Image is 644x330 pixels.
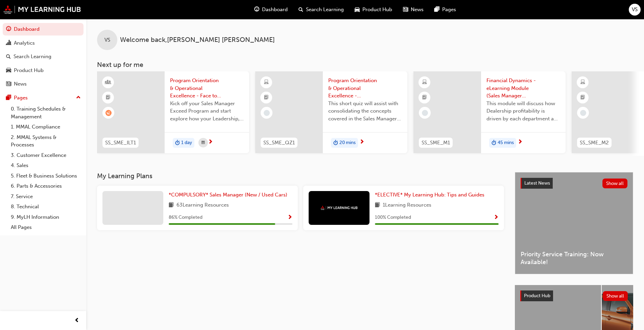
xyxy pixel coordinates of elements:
[375,191,487,199] a: *ELECTIVE* My Learning Hub: Tips and Guides
[355,5,360,14] span: car-icon
[169,214,202,221] span: 86 % Completed
[632,6,638,14] span: VS
[6,26,11,32] span: guage-icon
[383,201,431,210] span: 1 Learning Resources
[8,150,84,161] a: 3. Customer Excellence
[518,139,523,145] span: next-icon
[14,67,44,74] div: Product Hub
[3,92,84,104] button: Pages
[403,5,408,14] span: news-icon
[208,139,213,145] span: next-icon
[8,160,84,171] a: 4. Sales
[524,180,550,186] span: Latest News
[97,71,249,153] a: SS_SME_ILT1Program Orientation & Operational Excellence - Face to Face Instructor Led Training (S...
[264,110,270,116] span: learningRecordVerb_NONE-icon
[359,139,364,145] span: next-icon
[375,192,484,198] span: *ELECTIVE* My Learning Hub: Tips and Guides
[169,191,290,199] a: *COMPULSORY* Sales Manager (New / Used Cars)
[249,3,293,17] a: guage-iconDashboard
[362,6,392,14] span: Product Hub
[176,201,229,210] span: 63 Learning Resources
[411,6,424,14] span: News
[580,139,609,147] span: SS_SME_M2
[3,23,84,36] a: Dashboard
[6,95,11,101] span: pages-icon
[264,93,269,102] span: booktick-icon
[8,122,84,132] a: 1. MMAL Compliance
[104,36,110,44] span: VS
[413,71,566,153] a: SS_SME_M1Financial Dynamics - eLearning Module (Sales Manager Exceed Program)This module will dis...
[629,4,641,16] button: VS
[520,290,628,301] a: Product HubShow all
[169,192,287,198] span: *COMPULSORY* Sales Manager (New / Used Cars)
[263,139,295,147] span: SS_SME_QZ1
[287,215,292,221] span: Show Progress
[175,139,180,147] span: duration-icon
[105,110,112,116] span: learningRecordVerb_WAITLIST-icon
[6,81,11,87] span: news-icon
[293,3,349,17] a: search-iconSearch Learning
[8,222,84,233] a: All Pages
[3,64,84,77] a: Product Hub
[603,291,628,301] button: Show all
[6,40,11,46] span: chart-icon
[339,139,356,147] span: 20 mins
[3,37,84,49] a: Analytics
[8,191,84,202] a: 7. Service
[14,53,51,61] div: Search Learning
[169,201,174,210] span: book-icon
[486,77,560,100] span: Financial Dynamics - eLearning Module (Sales Manager Exceed Program)
[492,139,496,147] span: duration-icon
[170,77,244,100] span: Program Orientation & Operational Excellence - Face to Face Instructor Led Training (Sales Manage...
[422,78,427,87] span: learningResourceType_ELEARNING-icon
[74,316,79,325] span: prev-icon
[254,5,259,14] span: guage-icon
[580,110,586,116] span: learningRecordVerb_NONE-icon
[524,293,550,299] span: Product Hub
[494,213,499,222] button: Show Progress
[76,93,81,102] span: up-icon
[8,202,84,212] a: 8. Technical
[181,139,192,147] span: 1 day
[170,100,244,123] span: Kick off your Sales Manager Exceed Program and start explore how your Leadership, Sales Operation...
[333,139,338,147] span: duration-icon
[262,6,288,14] span: Dashboard
[486,100,560,123] span: This module will discuss how Dealership profitability is driven by each department and what the S...
[320,206,358,210] img: mmal
[498,139,514,147] span: 45 mins
[264,78,269,87] span: learningResourceType_ELEARNING-icon
[349,3,398,17] a: car-iconProduct Hub
[97,172,504,180] h3: My Learning Plans
[442,6,456,14] span: Pages
[14,39,35,47] div: Analytics
[3,5,81,14] img: mmal
[375,201,380,210] span: book-icon
[106,93,111,102] span: booktick-icon
[580,93,585,102] span: booktick-icon
[86,61,644,69] h3: Next up for me
[8,132,84,150] a: 2. MMAL Systems & Processes
[328,100,402,123] span: This short quiz will assist with consolidating the concepts covered in the Sales Manager Exceed '...
[6,68,11,74] span: car-icon
[3,22,84,92] button: DashboardAnalyticsSearch LearningProduct HubNews
[434,5,439,14] span: pages-icon
[494,215,499,221] span: Show Progress
[422,139,450,147] span: SS_SME_M1
[8,181,84,191] a: 6. Parts & Accessories
[287,213,292,222] button: Show Progress
[375,214,411,221] span: 100 % Completed
[3,50,84,63] a: Search Learning
[3,78,84,90] a: News
[328,77,402,100] span: Program Orientation & Operational Excellence - Assessment Quiz (Sales Manager Exceed Program)
[8,171,84,181] a: 5. Fleet & Business Solutions
[8,212,84,222] a: 9. MyLH Information
[14,94,28,102] div: Pages
[602,179,628,188] button: Show all
[8,104,84,122] a: 0. Training Schedules & Management
[105,139,136,147] span: SS_SME_ILT1
[255,71,407,153] a: SS_SME_QZ1Program Orientation & Operational Excellence - Assessment Quiz (Sales Manager Exceed Pr...
[120,36,275,44] span: Welcome back , [PERSON_NAME] [PERSON_NAME]
[398,3,429,17] a: news-iconNews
